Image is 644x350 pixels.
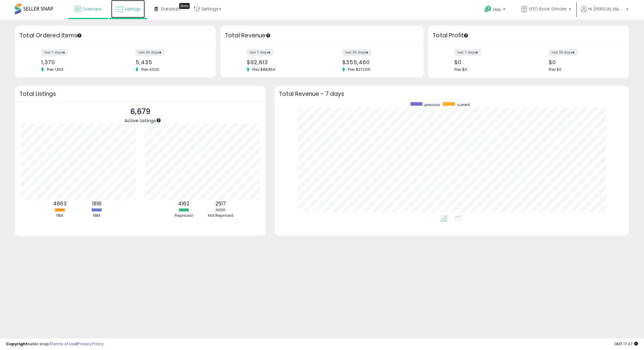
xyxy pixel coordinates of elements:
[549,59,619,65] div: $0
[249,67,278,72] span: Prev: $88,854
[454,49,481,56] label: last 7 days
[457,102,470,107] span: current
[529,6,567,12] span: GTO Book Grinder
[215,200,226,207] b: 2517
[19,92,261,96] h3: Total Listings
[549,67,562,72] span: Prev: $0
[161,6,180,12] span: DataHub
[125,117,156,124] span: Active Listings
[342,59,413,65] div: $355,460
[266,33,271,38] div: Tooltip anchor
[42,213,78,219] div: FBA
[92,200,102,207] b: 1816
[53,200,67,207] b: 4863
[44,67,66,72] span: Prev: 1,363
[480,1,511,19] a: Help
[342,49,371,56] label: last 30 days
[581,6,628,19] a: Hi [PERSON_NAME]
[125,6,140,12] span: Listings
[136,59,206,65] div: 5,435
[178,200,189,207] b: 4162
[156,118,161,123] div: Tooltip anchor
[279,92,625,96] h3: Total Revenue - 7 days
[79,213,115,219] div: FBM
[125,106,156,117] p: 6,679
[41,49,68,56] label: last 7 days
[166,213,202,219] div: Repriced
[138,67,162,72] span: Prev: 4,520
[19,31,211,40] h3: Total Ordered Items
[433,31,625,40] h3: Total Profit
[549,49,578,56] label: last 30 days
[588,6,624,12] span: Hi [PERSON_NAME]
[179,3,190,9] div: Tooltip anchor
[203,213,238,219] div: Not Repriced
[424,102,440,107] span: previous
[484,5,492,13] i: Get Help
[225,31,419,40] h3: Total Revenue
[41,59,111,65] div: 1,370
[82,6,102,12] span: Overview
[454,59,524,65] div: $0
[345,67,373,72] span: Prev: $271,105
[247,59,318,65] div: $92,613
[454,67,467,72] span: Prev: $0
[493,7,501,12] span: Help
[463,33,469,38] div: Tooltip anchor
[136,49,165,56] label: last 30 days
[247,49,274,56] label: last 7 days
[77,33,82,38] div: Tooltip anchor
